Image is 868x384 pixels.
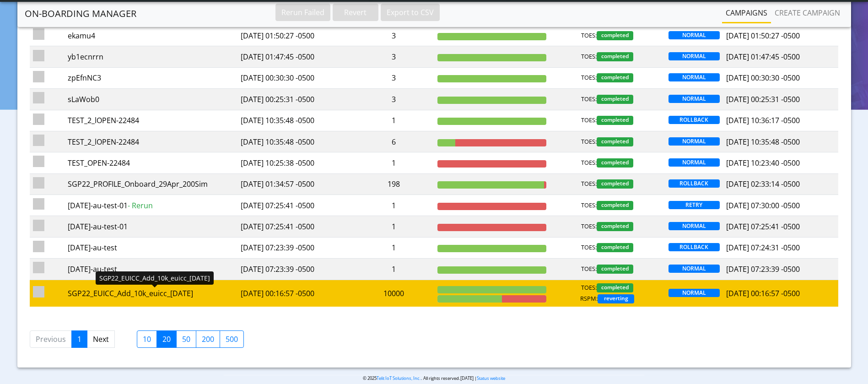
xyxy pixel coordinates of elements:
[237,67,353,88] td: [DATE] 00:30:30 -0500
[581,179,597,189] span: TOES:
[597,243,633,252] span: completed
[237,89,353,110] td: [DATE] 00:25:31 -0500
[224,375,644,382] p: © 2025 . All rights reserved.[DATE] |
[669,289,720,297] span: NORMAL
[68,178,234,189] div: SGP22_PROFILE_Onboard_29Apr_200Sim
[726,158,800,168] span: [DATE] 10:23:40 -0500
[68,94,234,105] div: sLaWob0
[669,95,720,103] span: NORMAL
[68,221,234,232] div: [DATE]-au-test-01
[581,73,597,82] span: TOES:
[176,330,196,348] label: 50
[669,73,720,81] span: NORMAL
[581,52,597,61] span: TOES:
[597,137,633,146] span: completed
[353,237,434,258] td: 1
[597,283,633,292] span: completed
[353,195,434,216] td: 1
[68,200,234,211] div: [DATE]-au-test-01
[68,115,234,126] div: TEST_2_lOPEN-22484
[137,330,157,348] label: 10
[669,265,720,273] span: NORMAL
[669,243,720,251] span: ROLLBACK
[353,110,434,131] td: 1
[68,264,234,275] div: [DATE]-au-test
[353,89,434,110] td: 3
[726,179,800,189] span: [DATE] 02:33:14 -0500
[581,95,597,104] span: TOES:
[68,157,234,168] div: TEST_OPEN-22484
[581,137,597,146] span: TOES:
[597,222,633,231] span: completed
[597,179,633,189] span: completed
[353,131,434,152] td: 6
[353,25,434,46] td: 3
[581,116,597,125] span: TOES:
[237,25,353,46] td: [DATE] 01:50:27 -0500
[669,31,720,39] span: NORMAL
[68,136,234,147] div: TEST_2_lOPEN-22484
[220,330,244,348] label: 500
[669,222,720,230] span: NORMAL
[597,73,633,82] span: completed
[377,375,421,381] a: Telit IoT Solutions, Inc.
[669,52,720,60] span: NORMAL
[237,152,353,173] td: [DATE] 10:25:38 -0500
[597,201,633,210] span: completed
[726,264,800,274] span: [DATE] 07:23:39 -0500
[581,243,597,252] span: TOES:
[726,52,800,62] span: [DATE] 01:47:45 -0500
[381,4,440,21] button: Export to CSV
[128,200,153,211] span: - Rerun
[669,116,720,124] span: ROLLBACK
[196,330,220,348] label: 200
[597,158,633,168] span: completed
[237,131,353,152] td: [DATE] 10:35:48 -0500
[68,242,234,253] div: [DATE]-au-test
[726,31,800,41] span: [DATE] 01:50:27 -0500
[581,158,597,168] span: TOES:
[669,179,720,188] span: ROLLBACK
[722,4,771,22] a: Campaigns
[597,265,633,274] span: completed
[237,110,353,131] td: [DATE] 10:35:48 -0500
[237,280,353,307] td: [DATE] 00:16:57 -0500
[68,51,234,62] div: yb1ecnrrn
[726,94,800,104] span: [DATE] 00:25:31 -0500
[71,330,87,348] a: 1
[333,4,378,21] button: Revert
[353,173,434,195] td: 198
[597,31,633,40] span: completed
[87,330,115,348] a: Next
[581,265,597,274] span: TOES:
[353,280,434,307] td: 10000
[726,288,800,298] span: [DATE] 00:16:57 -0500
[771,4,844,22] a: Create campaign
[598,294,634,303] span: reverting
[353,259,434,280] td: 1
[353,152,434,173] td: 1
[581,283,597,292] span: TOES:
[581,31,597,40] span: TOES:
[581,222,597,231] span: TOES:
[669,201,720,209] span: RETRY
[669,158,720,167] span: NORMAL
[726,222,800,232] span: [DATE] 07:25:41 -0500
[580,294,598,303] span: RSPM:
[669,137,720,146] span: NORMAL
[353,67,434,88] td: 3
[68,30,234,41] div: ekamu4
[726,200,800,211] span: [DATE] 07:30:00 -0500
[68,288,234,299] div: SGP22_EUICC_Add_10k_euicc_[DATE]
[237,259,353,280] td: [DATE] 07:23:39 -0500
[597,95,633,104] span: completed
[581,201,597,210] span: TOES:
[477,375,505,381] a: Status website
[156,330,177,348] label: 20
[237,173,353,195] td: [DATE] 01:34:57 -0500
[237,46,353,67] td: [DATE] 01:47:45 -0500
[726,73,800,83] span: [DATE] 00:30:30 -0500
[726,243,800,253] span: [DATE] 07:24:31 -0500
[726,137,800,147] span: [DATE] 10:35:48 -0500
[353,216,434,237] td: 1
